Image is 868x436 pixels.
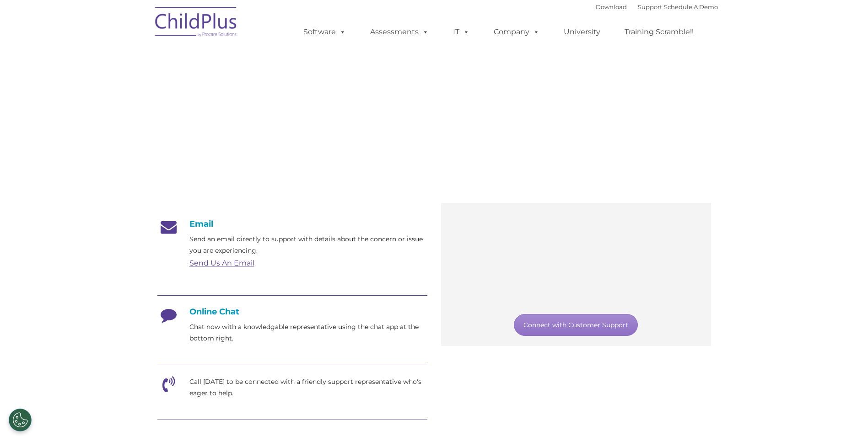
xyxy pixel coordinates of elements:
[555,23,609,41] a: University
[596,3,718,11] font: |
[638,3,662,11] a: Support
[9,409,32,431] button: Cookies Settings
[485,23,549,41] a: Company
[664,3,718,11] a: Schedule A Demo
[189,234,427,256] p: Send an email directly to support with details about the concern or issue you are experiencing.
[444,23,479,41] a: IT
[361,23,438,41] a: Assessments
[189,321,427,344] p: Chat now with a knowledgable representative using the chat app at the bottom right.
[151,0,242,46] img: ChildPlus by Procare Solutions
[294,23,355,41] a: Software
[514,314,638,336] a: Connect with Customer Support
[189,376,427,399] p: Call [DATE] to be connected with a friendly support representative who's eager to help.
[596,3,627,11] a: Download
[189,259,254,267] a: Send Us An Email
[615,23,703,41] a: Training Scramble!!
[157,219,427,229] h4: Email
[157,307,427,317] h4: Online Chat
